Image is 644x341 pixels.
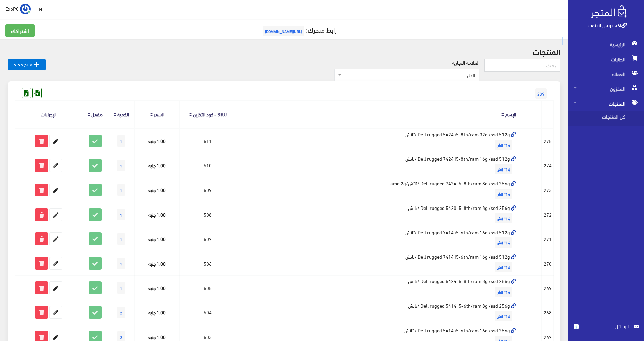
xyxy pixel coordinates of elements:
[117,160,125,171] span: 1
[505,109,516,119] a: الإسم
[134,276,179,300] td: 1.00 جنيه
[134,227,179,251] td: 1.00 جنيه
[36,5,42,13] u: EN
[495,140,512,150] span: 14" انش
[134,300,179,325] td: 1.00 جنيه
[542,251,554,276] td: 270
[568,96,644,111] a: المنتجات
[134,128,179,153] td: 1.00 جنيه
[542,128,554,153] td: 275
[91,109,103,119] a: مفعل
[236,251,518,276] td: Dell rugged 7414 i5-6th/ram 16g /ssd 512g /تاتش
[117,282,125,294] span: 1
[134,153,179,178] td: 1.00 جنيه
[484,59,560,72] input: بحث...
[193,109,227,119] a: SKU - كود التخزين
[568,67,644,81] a: العملاء
[568,81,644,96] a: المخزون
[452,59,479,66] label: العلامة التجارية
[20,4,31,14] img: ...
[5,3,31,14] a: ... ExpPC
[495,311,512,321] span: 14" انش
[117,233,125,245] span: 1
[495,262,512,272] span: 14" انش
[495,287,512,297] span: 14" انش
[495,237,512,248] span: 14" انش
[495,164,512,174] span: 14" انش
[236,276,518,300] td: Dell rugged 5424 i5-8th/ram 8g /ssd 256g /تاتش
[542,227,554,251] td: 271
[236,153,518,178] td: Dell rugged 7424 i5-8th/ram 16g /ssd 512g /تاتش
[117,209,125,220] span: 1
[574,81,639,96] span: المخزون
[236,227,518,251] td: Dell rugged 7414 i5-6th/ram 16g /ssd 512g /تاتش
[574,67,639,81] span: العملاء
[179,251,236,276] td: 506
[574,111,625,126] span: كل المنتجات
[574,52,639,67] span: الطلبات
[179,202,236,227] td: 508
[542,276,554,300] td: 269
[117,135,125,147] span: 1
[568,52,644,67] a: الطلبات
[179,300,236,325] td: 504
[32,61,40,69] i: 
[568,37,644,52] a: الرئيسية
[8,47,560,56] h2: المنتجات
[179,276,236,300] td: 505
[15,101,82,128] th: الإجراءات
[574,96,639,111] span: المنتجات
[8,295,34,320] iframe: Drift Widget Chat Controller
[34,3,45,15] a: EN
[574,324,579,329] span: 2
[117,258,125,269] span: 1
[574,323,639,337] a: 2 الرسائل
[179,128,236,153] td: 511
[236,202,518,227] td: Dell rugged 5420 i5-8th/ram 8g /ssd 256g /تاتش
[5,4,19,13] span: ExpPC
[574,37,639,52] span: الرئيسية
[134,178,179,202] td: 1.00 جنيه
[236,300,518,325] td: Dell rugged 5414 i5-6th/ram 8g /ssd 256g /تاتش
[261,23,337,36] a: رابط متجرك:[URL][DOMAIN_NAME]
[542,178,554,202] td: 273
[179,153,236,178] td: 510
[343,72,475,78] span: الكل
[495,189,512,199] span: 14" انش
[542,300,554,325] td: 268
[154,109,164,119] a: السعر
[5,24,35,37] a: اشتراكك
[568,111,644,126] a: كل المنتجات
[236,128,518,153] td: Dell rugged 5424 i5-8th/ram 32g /ssd 512g /تاتش
[542,202,554,227] td: 272
[117,184,125,196] span: 1
[542,153,554,178] td: 274
[8,59,46,70] a: منتج جديد
[179,178,236,202] td: 509
[179,227,236,251] td: 507
[117,307,125,318] span: 2
[134,202,179,227] td: 1.00 جنيه
[117,109,129,119] a: الكمية
[588,20,627,30] a: اكسبريس لابتوب
[134,251,179,276] td: 1.00 جنيه
[495,213,512,223] span: 14" انش
[263,26,304,36] span: [URL][DOMAIN_NAME]
[334,69,479,81] span: الكل
[584,323,629,330] span: الرسائل
[236,178,518,202] td: Dell rugged 7424 i5-8th/ram 8g /ssd 256g /تاتش/amd 2g
[591,5,627,18] img: .
[535,88,547,99] span: 239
